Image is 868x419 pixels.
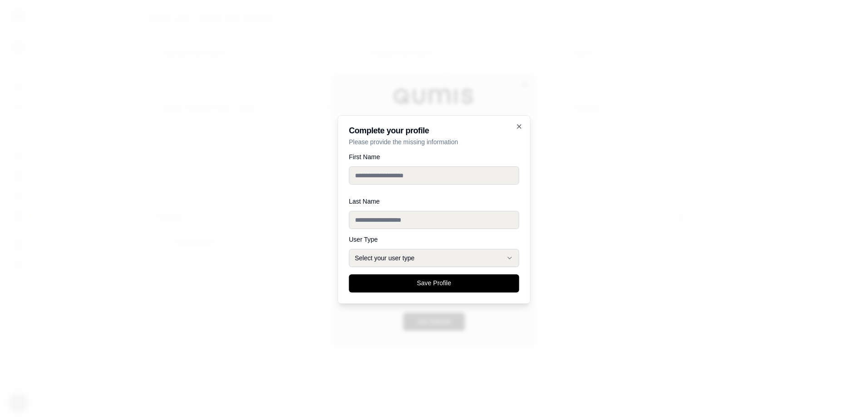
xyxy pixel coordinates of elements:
label: Last Name [349,198,519,205]
label: First Name [349,154,519,160]
p: Please provide the missing information [349,137,519,146]
label: User Type [349,236,519,243]
h2: Complete your profile [349,127,519,135]
button: Save Profile [349,274,519,292]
